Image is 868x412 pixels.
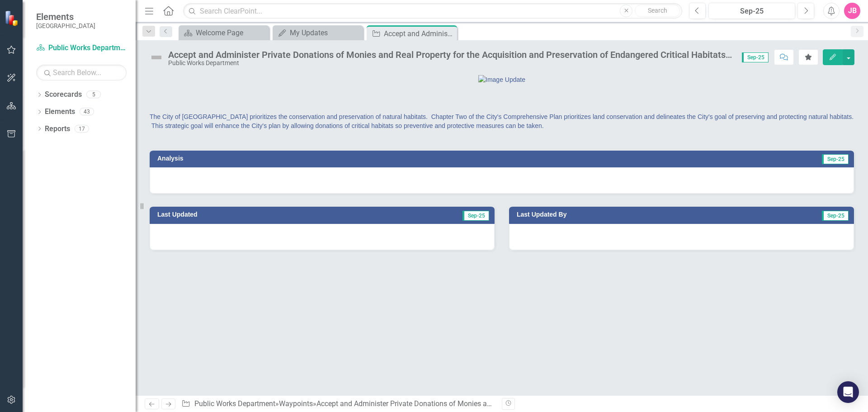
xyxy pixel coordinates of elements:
[86,91,101,99] div: 5
[635,5,680,17] button: Search
[837,381,859,403] div: Open Intercom Messenger
[708,3,795,19] button: Sep-25
[822,154,849,164] span: Sep-25
[157,211,354,218] h3: Last Updated
[36,22,95,29] small: [GEOGRAPHIC_DATA]
[75,125,89,133] div: 17
[517,211,731,218] h3: Last Updated By
[36,65,127,81] input: Search Below...
[45,124,70,134] a: Reports
[462,211,489,221] span: Sep-25
[279,399,313,408] a: Waypoints
[290,27,361,38] div: My Updates
[168,60,733,66] div: Public Works Department
[181,27,267,38] a: Welcome Page
[80,108,94,116] div: 43
[196,27,267,38] div: Welcome Page
[844,3,860,19] button: JB
[5,10,20,26] img: ClearPoint Strategy
[181,399,495,409] div: » »
[183,3,682,19] input: Search ClearPoint...
[45,107,75,117] a: Elements
[275,27,361,38] a: My Updates
[194,399,275,408] a: Public Works Department
[36,11,95,22] span: Elements
[36,43,127,53] a: Public Works Department
[150,112,854,130] p: The City of [GEOGRAPHIC_DATA] prioritizes the conservation and preservation of natural habitats. ...
[149,50,164,65] img: Not Defined
[168,50,733,60] div: Accept and Administer Private Donations of Monies and Real Property for the Acquisition and Prese...
[45,90,82,100] a: Scorecards
[742,52,769,62] span: Sep-25
[822,211,849,221] span: Sep-25
[648,7,667,14] span: Search
[384,28,455,39] div: Accept and Administer Private Donations of Monies and Real Property for the Acquisition and Prese...
[157,155,494,162] h3: Analysis
[712,6,792,17] div: Sep-25
[478,75,525,84] img: Image Update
